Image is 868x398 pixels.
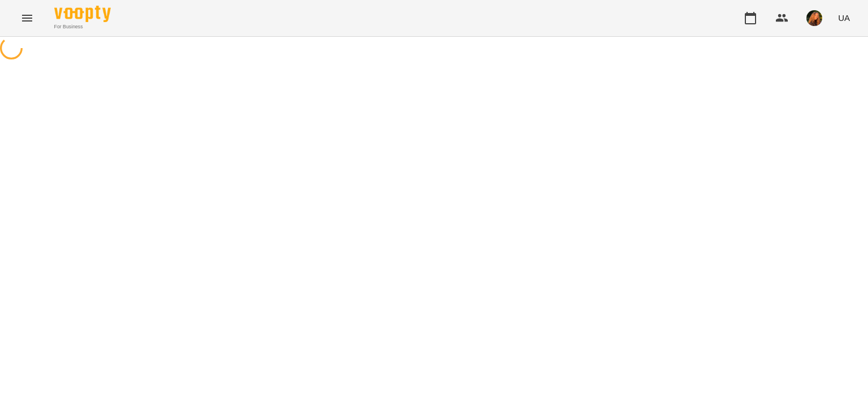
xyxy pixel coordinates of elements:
span: For Business [54,23,111,31]
button: Menu [14,5,41,32]
img: a7253ec6d19813cf74d78221198b3021.jpeg [806,10,822,26]
span: UA [838,12,850,24]
img: Voopty Logo [54,6,111,22]
button: UA [834,7,854,28]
